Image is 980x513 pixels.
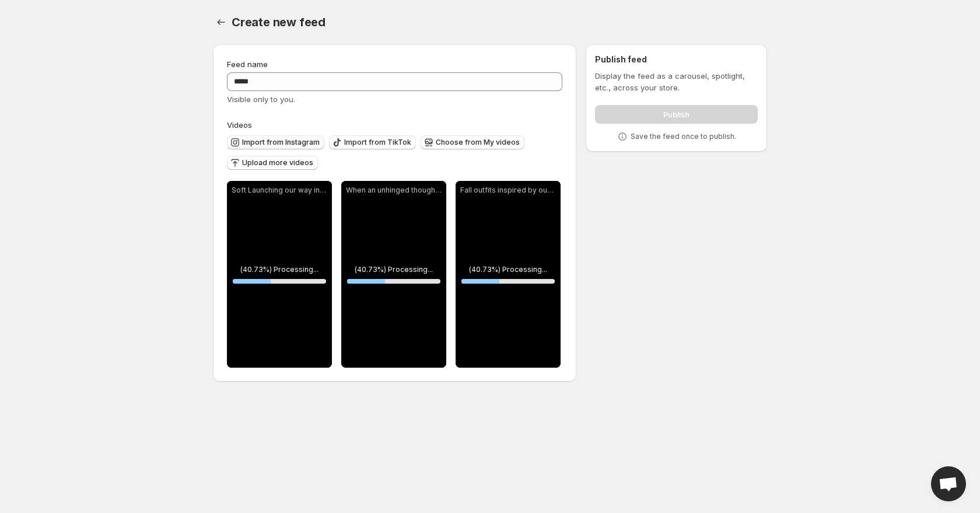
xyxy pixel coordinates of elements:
[227,135,324,149] button: Import from Instagram
[436,138,520,147] span: Choose from My videos
[456,181,561,368] div: Fall outfits inspired by our favorite fall skincare routine What could be better Which of our pro...
[631,132,736,141] p: Save the feed once to publish.
[232,186,327,195] p: Soft Launching our way into the day is our new morning motto Start your day with BIG JOY featurin...
[232,15,325,29] span: Create new feed
[242,158,313,167] span: Upload more videos
[242,138,320,147] span: Import from Instagram
[227,181,332,368] div: Soft Launching our way into the day is our new morning motto Start your day with BIG JOY featurin...
[344,138,411,147] span: Import from TikTok
[227,156,318,170] button: Upload more videos
[931,466,966,501] div: Open chat
[595,70,758,93] p: Display the feed as a carousel, spotlight, etc., across your store.
[460,186,556,195] p: Fall outfits inspired by our favorite fall skincare routine What could be better Which of our pro...
[341,181,446,368] div: When an unhinged thought becomes your content But seriously who won(40.73%) Processing...40.73210...
[595,54,758,65] h2: Publish feed
[227,95,295,104] span: Visible only to you.
[213,14,229,30] button: Settings
[329,135,416,149] button: Import from TikTok
[227,60,268,69] span: Feed name
[346,186,442,195] p: When an unhinged thought becomes your content But seriously who won
[227,120,252,130] span: Videos
[421,135,524,149] button: Choose from My videos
